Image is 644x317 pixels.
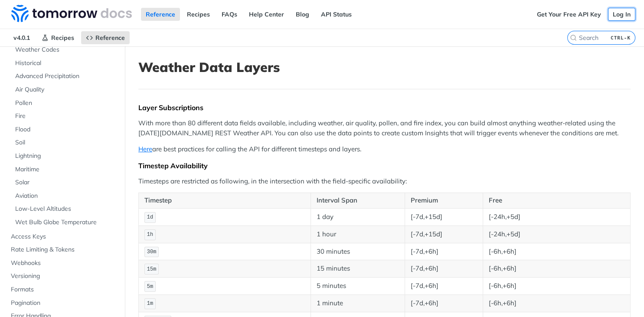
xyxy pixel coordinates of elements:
a: Webhooks [7,257,118,270]
a: Pagination [7,297,118,310]
img: Tomorrow.io Weather API Docs [11,5,132,22]
span: Advanced Precipitation [15,72,116,81]
span: Historical [15,59,116,68]
a: Soil [11,136,118,149]
kbd: CTRL-K [608,33,633,42]
span: 15m [147,266,157,272]
a: Recipes [182,8,215,21]
a: Help Center [244,8,289,21]
a: Maritime [11,163,118,176]
th: Premium [405,193,483,209]
a: Versioning [7,270,118,283]
a: Fire [11,110,118,123]
span: Webhooks [11,259,116,268]
h1: Weather Data Layers [138,59,631,75]
span: Soil [15,138,116,147]
span: Reference [95,34,125,42]
td: [-7d,+15d] [405,208,483,225]
a: Solar [11,176,118,189]
a: Low-Level Altitudes [11,203,118,216]
th: Free [483,193,630,209]
a: Access Keys [7,230,118,243]
div: Timestep Availability [138,161,631,170]
td: 1 minute [311,294,405,312]
a: Recipes [37,31,79,44]
td: [-7d,+6h] [405,243,483,260]
a: Reference [141,8,180,21]
span: 1h [147,232,153,238]
span: Maritime [15,165,116,174]
a: Air Quality [11,83,118,96]
td: [-7d,+6h] [405,278,483,295]
span: Weather Codes [15,46,116,54]
span: Flood [15,125,116,134]
span: Wet Bulb Globe Temperature [15,218,116,227]
a: Log In [608,8,635,21]
span: 5m [147,284,153,290]
a: FAQs [217,8,242,21]
p: are best practices for calling the API for different timesteps and layers. [138,144,631,154]
a: Blog [291,8,314,21]
span: Formats [11,285,116,294]
a: Lightning [11,150,118,163]
span: Solar [15,178,116,187]
p: Timesteps are restricted as following, in the intersection with the field-specific availability: [138,176,631,186]
span: 1d [147,214,153,220]
td: 30 minutes [311,243,405,260]
a: Weather Codes [11,43,118,56]
a: Flood [11,123,118,136]
span: Lightning [15,152,116,160]
td: 1 day [311,208,405,225]
td: [-6h,+6h] [483,260,630,278]
a: Wet Bulb Globe Temperature [11,216,118,229]
span: Aviation [15,192,116,200]
svg: Search [570,34,577,41]
a: Formats [7,283,118,296]
span: Air Quality [15,85,116,94]
a: Aviation [11,190,118,203]
td: [-6h,+6h] [483,294,630,312]
a: Get Your Free API Key [532,8,606,21]
a: Historical [11,57,118,70]
a: Here [138,145,152,153]
td: [-24h,+5d] [483,225,630,243]
span: Low-Level Altitudes [15,205,116,213]
a: Advanced Precipitation [11,70,118,83]
span: 1m [147,301,153,307]
p: With more than 80 different data fields available, including weather, air quality, pollen, and fi... [138,118,631,138]
span: v4.0.1 [9,31,35,44]
span: Pollen [15,99,116,108]
td: 5 minutes [311,278,405,295]
a: API Status [316,8,356,21]
td: [-7d,+6h] [405,260,483,278]
span: Pagination [11,299,116,307]
a: Reference [81,31,130,44]
td: [-7d,+15d] [405,225,483,243]
span: Rate Limiting & Tokens [11,245,116,254]
div: Layer Subscriptions [138,103,631,112]
th: Timestep [139,193,311,209]
a: Pollen [11,97,118,110]
a: Rate Limiting & Tokens [7,243,118,256]
span: 30m [147,249,157,255]
span: Recipes [51,34,74,42]
td: 15 minutes [311,260,405,278]
span: Versioning [11,272,116,281]
td: [-6h,+6h] [483,278,630,295]
td: 1 hour [311,225,405,243]
span: Access Keys [11,232,116,241]
td: [-7d,+6h] [405,294,483,312]
span: Fire [15,112,116,121]
td: [-24h,+5d] [483,208,630,225]
th: Interval Span [311,193,405,209]
td: [-6h,+6h] [483,243,630,260]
